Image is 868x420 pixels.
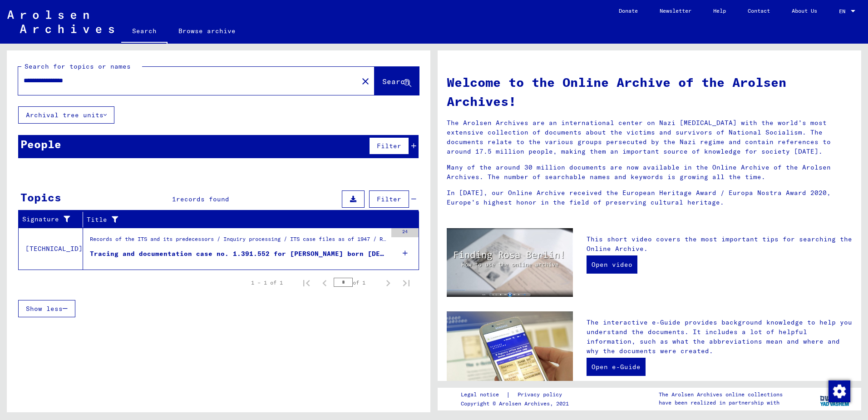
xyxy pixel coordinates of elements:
img: video.jpg [447,228,573,297]
a: Browse archive [168,20,247,42]
div: 1 – 1 of 1 [251,279,283,287]
button: Next page [379,274,397,292]
p: have been realized in partnership with [659,399,783,407]
div: People [20,136,61,152]
img: Arolsen_neg.svg [7,10,114,33]
div: 24 [391,228,419,237]
span: EN [839,8,849,15]
p: In [DATE], our Online Archive received the European Heritage Award / Europa Nostra Award 2020, Eu... [447,188,852,207]
a: Open video [587,255,637,274]
div: Tracing and documentation case no. 1.391.552 for [PERSON_NAME] born [DEMOGRAPHIC_DATA] [90,249,387,259]
div: Title [87,212,408,227]
button: Search [375,67,419,95]
button: Clear [356,72,375,90]
button: Filter [369,190,409,208]
span: Search [382,77,409,86]
h1: Welcome to the Online Archive of the Arolsen Archives! [447,73,852,111]
div: Change consent [828,380,850,402]
button: Show less [18,300,75,317]
img: eguide.jpg [447,311,573,395]
mat-icon: close [360,76,371,87]
span: Filter [377,195,401,203]
div: of 1 [334,278,379,287]
span: Show less [26,305,63,313]
div: Title [87,215,396,225]
p: Copyright © Arolsen Archives, 2021 [461,400,573,408]
a: Search [121,20,168,44]
a: Legal notice [461,390,506,400]
a: Open e-Guide [587,358,646,376]
button: First page [297,274,316,292]
button: Previous page [316,274,334,292]
img: Change consent [829,380,850,402]
button: Filter [369,137,409,155]
span: Filter [377,142,401,150]
div: | [461,390,573,400]
p: The Arolsen Archives online collections [659,390,783,399]
td: [TECHNICAL_ID] [19,228,83,270]
div: Signature [22,212,83,227]
p: Many of the around 30 million documents are now available in the Online Archive of the Arolsen Ar... [447,163,852,182]
p: The Arolsen Archives are an international center on Nazi [MEDICAL_DATA] with the world’s most ext... [447,118,852,156]
a: Privacy policy [510,390,573,400]
p: This short video covers the most important tips for searching the Online Archive. [587,235,852,254]
span: records found [176,195,229,203]
div: Records of the ITS and its predecessors / Inquiry processing / ITS case files as of 1947 / Reposi... [90,235,387,248]
div: Topics [20,189,61,205]
div: Signature [22,215,71,224]
mat-label: Search for topics or names [25,62,131,70]
p: The interactive e-Guide provides background knowledge to help you understand the documents. It in... [587,318,852,356]
button: Last page [397,274,415,292]
img: yv_logo.png [818,387,852,410]
button: Archival tree units [18,106,114,124]
span: 1 [172,195,176,203]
